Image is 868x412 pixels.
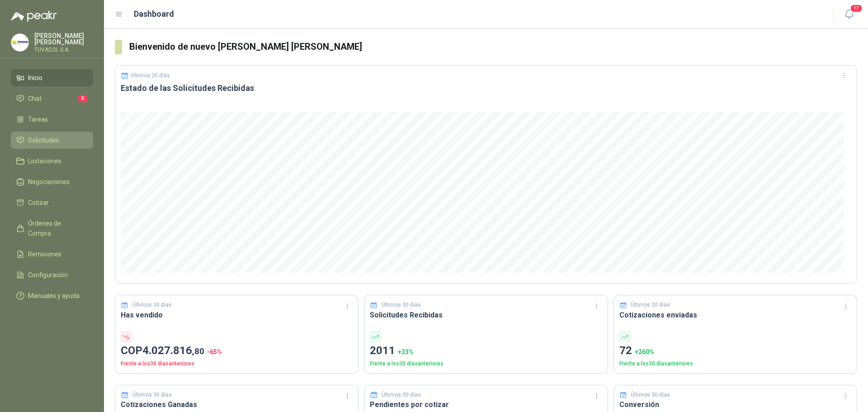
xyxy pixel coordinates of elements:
[841,6,857,23] button: 17
[28,218,85,238] span: Órdenes de Compra
[11,132,93,149] a: Solicitudes
[121,399,353,410] h3: Cotizaciones Ganadas
[11,90,93,107] a: Chat3
[11,215,93,242] a: Órdenes de Compra
[28,198,49,208] span: Cotizar
[121,342,353,360] p: COP
[11,287,93,304] a: Manuales y ayuda
[131,72,170,79] p: Últimos 30 días
[129,40,857,54] h3: Bienvenido de nuevo [PERSON_NAME] [PERSON_NAME]
[28,291,80,301] span: Manuales y ayuda
[11,34,28,51] img: Company Logo
[207,348,222,355] span: -65 %
[121,360,353,368] p: Frente a los 30 días anteriores
[11,152,93,170] a: Licitaciones
[11,111,93,128] a: Tareas
[619,360,851,368] p: Frente a los 30 días anteriores
[370,309,602,321] h3: Solicitudes Recibidas
[11,11,57,22] img: Logo peakr
[28,94,42,104] span: Chat
[398,348,414,355] span: + 33 %
[142,344,204,357] span: 4.027.816
[11,173,93,190] a: Negociaciones
[631,301,670,309] p: Últimos 30 días
[121,309,353,321] h3: Has vendido
[34,33,93,45] p: [PERSON_NAME] [PERSON_NAME]
[28,249,61,259] span: Remisiones
[132,391,172,399] p: Últimos 30 días
[631,391,670,399] p: Últimos 30 días
[619,309,851,321] h3: Cotizaciones enviadas
[11,246,93,263] a: Remisiones
[370,399,602,410] h3: Pendientes por cotizar
[28,270,68,280] span: Configuración
[134,8,174,20] h1: Dashboard
[34,47,93,52] p: TUVACOL S.A.
[635,348,654,355] span: + 260 %
[619,399,851,410] h3: Conversión
[28,135,59,145] span: Solicitudes
[11,266,93,284] a: Configuración
[11,194,93,211] a: Cotizar
[382,301,421,309] p: Últimos 30 días
[382,391,421,399] p: Últimos 30 días
[28,156,61,166] span: Licitaciones
[28,73,42,83] span: Inicio
[132,301,172,309] p: Últimos 30 días
[370,360,602,368] p: Frente a los 30 días anteriores
[192,346,204,356] span: ,80
[850,4,863,13] span: 17
[28,114,48,124] span: Tareas
[121,83,851,94] h3: Estado de las Solicitudes Recibidas
[78,95,88,102] span: 3
[11,69,93,86] a: Inicio
[28,177,70,187] span: Negociaciones
[370,342,602,360] p: 2011
[619,342,851,360] p: 72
